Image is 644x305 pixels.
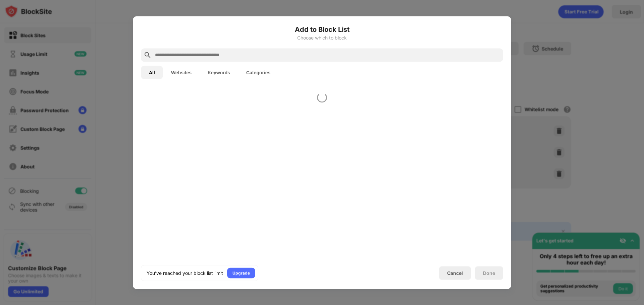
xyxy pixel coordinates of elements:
[141,66,163,79] button: All
[200,66,238,79] button: Keywords
[447,270,463,276] div: Cancel
[141,24,503,34] h6: Add to Block List
[144,51,152,59] img: search.svg
[147,270,223,276] div: You’ve reached your block list limit
[163,66,200,79] button: Websites
[232,270,250,276] div: Upgrade
[483,270,495,276] div: Done
[238,66,278,79] button: Categories
[141,35,503,40] div: Choose which to block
